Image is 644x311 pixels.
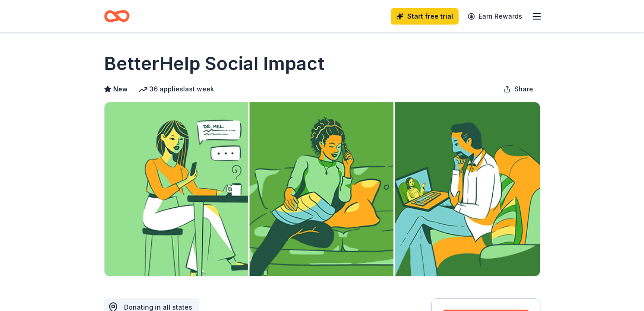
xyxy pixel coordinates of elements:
span: New [113,84,128,95]
span: Share [514,84,533,95]
a: Home [104,5,130,27]
a: Earn Rewards [462,8,528,25]
h1: BetterHelp Social Impact [104,51,324,76]
div: 36 applies last week [139,84,214,95]
span: Donating in all states [124,303,192,311]
a: Start free trial [391,8,459,25]
button: Share [496,80,540,98]
img: Image for BetterHelp Social Impact [105,102,540,276]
